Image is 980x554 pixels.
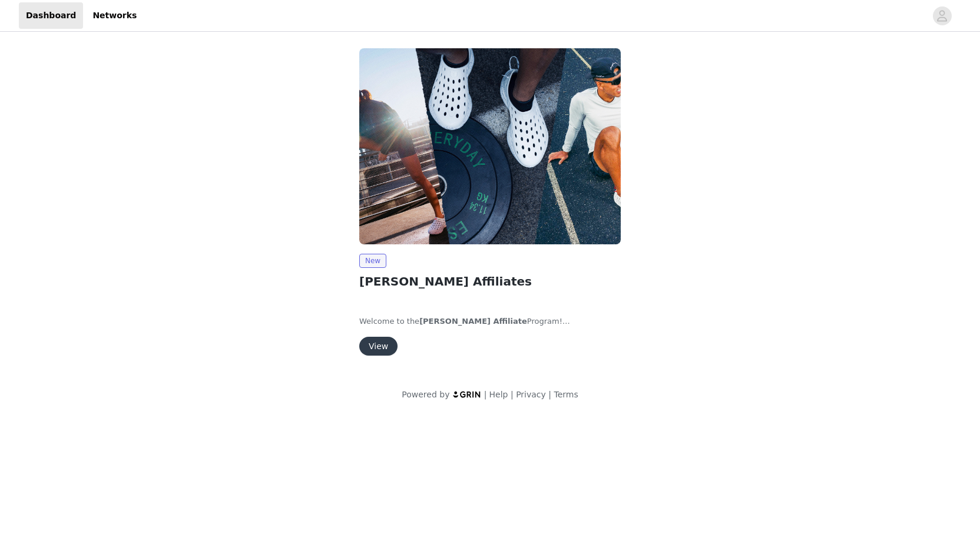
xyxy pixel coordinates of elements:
[554,390,578,399] a: Terms
[511,390,514,399] span: |
[19,2,83,29] a: Dashboard
[85,2,144,29] a: Networks
[359,48,621,244] img: KANE Footwear
[419,317,527,326] strong: [PERSON_NAME] Affiliate
[359,337,398,356] button: View
[489,390,508,399] a: Help
[484,390,487,399] span: |
[452,390,482,398] img: logo
[548,390,551,399] span: |
[359,316,621,327] p: Welcome to the Program!
[359,254,386,268] span: New
[359,273,621,290] h2: [PERSON_NAME] Affiliates
[936,6,948,25] div: avatar
[402,390,449,399] span: Powered by
[359,342,398,351] a: View
[516,390,546,399] a: Privacy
